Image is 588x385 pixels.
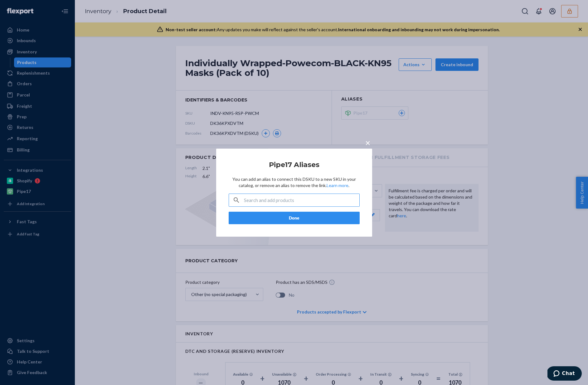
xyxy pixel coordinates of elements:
span: × [365,137,370,148]
a: Learn more [327,183,348,188]
button: Done [229,212,360,224]
iframe: Opens a widget where you can chat to one of our agents [547,366,582,382]
input: Search and add products [244,194,359,206]
p: You can add an alias to connect this DSKU to a new SKU in your catalog, or remove an alias to rem... [229,176,360,189]
h2: Pipe17 Aliases [229,161,360,168]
